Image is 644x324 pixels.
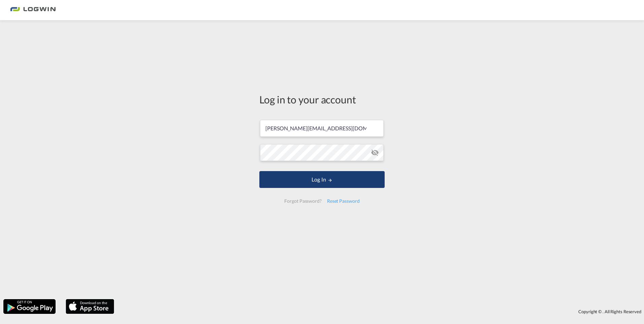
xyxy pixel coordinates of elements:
img: google.png [3,298,56,315]
img: apple.png [65,298,115,315]
img: 2761ae10d95411efa20a1f5e0282d2d7.png [10,3,56,18]
input: Enter email/phone number [260,120,384,137]
div: Copyright © . All Rights Reserved [118,306,644,317]
div: Log in to your account [259,92,385,106]
div: Reset Password [324,195,362,207]
md-icon: icon-eye-off [371,149,379,157]
div: Forgot Password? [282,195,324,207]
button: LOGIN [259,171,385,188]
